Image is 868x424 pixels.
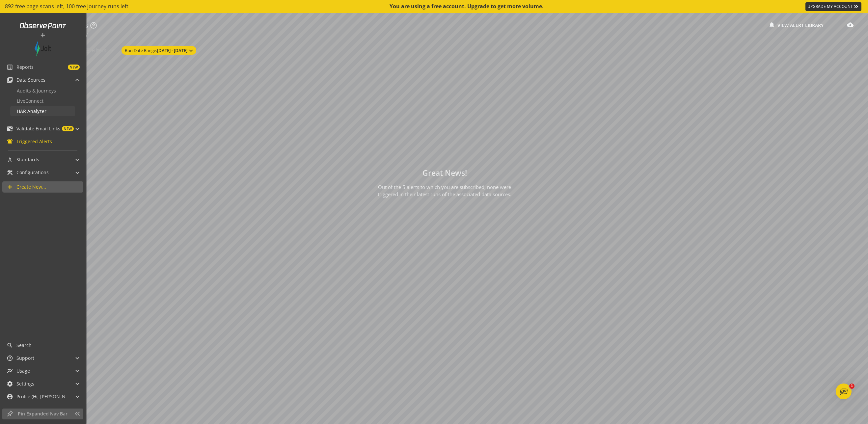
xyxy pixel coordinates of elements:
mat-icon: notifications_active [7,138,13,145]
a: UPGRADE MY ACCOUNT [805,2,861,11]
mat-expansion-panel-header: Validate Email LinksNEW [2,123,83,134]
span: 1 [849,384,854,389]
div: For most recent runs only [31,31,861,38]
mat-icon: add [40,32,46,39]
span: Settings [16,381,34,387]
mat-icon: settings [7,381,13,387]
mat-icon: cloud_download [846,21,854,29]
mat-icon: expand_more [187,47,195,54]
span: 892 free page scans left, 100 free journey runs left [5,3,128,10]
div: Out of the 5 alerts to which you are subscribed, none were triggered in their latest runs of the ... [362,184,527,198]
button: View Alert Library [763,19,829,31]
div: Data Sources [2,86,83,121]
img: Customer Logo [35,40,51,57]
mat-icon: list_alt [7,64,13,70]
mat-icon: architecture [7,156,13,163]
div: You are using a free account. Upgrade to get more volume. [390,3,544,10]
span: Search [16,342,32,349]
span: Usage [16,368,30,374]
mat-expansion-panel-header: Data Sources [2,74,83,86]
span: Validate Email Links [16,125,60,132]
span: Create New... [16,184,46,190]
span: Audits & Journeys [17,88,56,94]
mat-expansion-panel-header: Profile (Hi, [PERSON_NAME]!) [2,391,83,402]
span: Pin Expanded Nav Bar [18,411,71,417]
span: View Alert Library [777,19,824,31]
span: Data Sources [16,77,45,83]
mat-icon: search [7,342,13,349]
mat-icon: notifications [768,21,776,29]
span: Triggered Alerts [16,138,52,145]
mat-icon: library_books [7,77,13,83]
span: Support [16,355,34,361]
mat-expansion-panel-header: Standards [2,154,83,165]
mat-expansion-panel-header: Settings [2,378,83,389]
mat-icon: keyboard_double_arrow_right [853,3,859,10]
span: Run Date Range: [125,46,187,55]
span: Profile (Hi, [PERSON_NAME]!) [16,393,69,400]
a: Search [2,340,83,351]
strong: [DATE] - [DATE] [157,47,187,54]
mat-icon: multiline_chart [7,368,13,374]
span: NEW [68,65,80,70]
mat-expansion-panel-header: Usage [2,365,83,377]
span: NEW [62,126,74,131]
span: HAR Analyzer [17,108,46,114]
button: Filters [80,44,118,56]
span: LiveConnect [17,98,43,104]
mat-expansion-panel-header: Configurations [2,167,83,178]
mat-chip-listbox: Currently applied filters [120,45,199,56]
mat-icon: construction [7,169,13,176]
mat-icon: help_outline [90,21,97,29]
a: Triggered Alerts [2,136,83,147]
mat-icon: account_circle [7,393,13,400]
span: Filters [92,44,106,56]
a: ReportsNEW [2,62,83,73]
a: Create New... [2,181,83,193]
mat-icon: mark_email_read [7,125,13,132]
mat-icon: add [7,184,13,190]
mat-expansion-panel-header: Support [2,353,83,364]
span: Configurations [16,169,49,176]
span: Reports [16,64,34,70]
iframe: Intercom live chat [836,384,852,399]
mat-icon: help_outline [7,355,13,361]
mat-icon: expand_more [108,46,116,54]
h1: Great News! [362,169,527,177]
span: Standards [16,156,39,163]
